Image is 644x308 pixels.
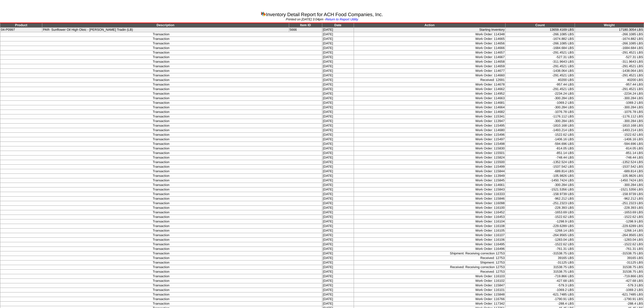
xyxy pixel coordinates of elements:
td: -291.4521 LBS [575,73,644,78]
td: -527.31 LBS [575,55,644,60]
td: Transaction [0,201,322,206]
td: Transaction [0,51,322,55]
td: -300.284 LBS [506,119,575,124]
td: Transaction [0,279,322,283]
td: -1522.62 LBS [506,133,575,137]
td: Work Order: 114667 [354,55,506,60]
td: -1674.882 LBS [506,37,575,41]
td: -266.1085 LBS [575,41,644,46]
td: Work Order: 114662 [354,87,506,92]
td: Transaction [0,82,322,87]
td: [DATE] [322,261,354,265]
td: [DATE] [322,37,354,41]
td: -158.9739 LBS [506,192,575,197]
td: -1521.5356 LBS [575,187,644,192]
td: -814.05 LBS [575,146,644,151]
td: Work Order: 115844 [354,169,506,174]
td: [DATE] [322,82,354,87]
td: Work Order: 114680 [354,128,506,133]
td: Transaction [0,215,322,219]
td: Transaction [0,192,322,197]
td: Work Order: 114656 [354,41,506,46]
td: [DATE] [322,242,354,247]
td: Transaction [0,242,322,247]
td: Transaction [0,87,322,92]
td: Received: 12753 [354,256,506,261]
td: Transaction [0,124,322,128]
td: [DATE] [322,60,354,64]
td: Work Order: 116453 [354,215,506,219]
td: [DATE] [322,128,354,133]
td: Work Order: 115501 [354,151,506,156]
td: [DATE] [322,238,354,242]
td: [DATE] [322,201,354,206]
td: -851.14 LBS [506,151,575,156]
td: -1537.542 LBS [575,165,644,169]
td: -229.6289 LBS [506,224,575,229]
td: Transaction [0,60,322,64]
td: PAR- Sunflower Oil High Oleic - [PERSON_NAME] Tradin (LB) [42,28,289,32]
td: [DATE] [322,64,354,69]
td: -1406.16 LBS [506,137,575,142]
td: Work Order: 114657 [354,51,506,55]
td: [DATE] [322,219,354,224]
td: -579.3 LBS [506,283,575,288]
td: Transaction [0,32,322,37]
td: -291.4521 LBS [506,73,575,78]
td: Work Order: 116452 [354,210,506,215]
td: -158.9739 LBS [575,192,644,197]
td: -1352.524 LBS [506,160,575,165]
td: Item ID [289,23,322,28]
td: [DATE] [322,46,354,51]
td: [DATE] [322,256,354,261]
img: graph.gif [261,11,266,16]
td: Transaction [0,101,322,105]
td: -1352.524 LBS [575,160,644,165]
td: Transaction [0,46,322,51]
td: [DATE] [322,101,354,105]
td: Product [0,23,42,28]
td: [DATE] [322,183,354,187]
td: -689.814 LBS [575,169,644,174]
td: Work Order: 115845 [354,178,506,183]
td: [DATE] [322,174,354,178]
td: Work Order: 114661 [354,183,506,187]
td: Work Order: 113947 [354,119,506,124]
td: 31538.75 LBS [506,270,575,274]
td: Work Order: 115496 [354,133,506,137]
td: Transaction [0,105,322,110]
td: Received: 12691 [354,78,506,82]
td: Work Order: 116106 [354,238,506,242]
td: -814.05 LBS [506,146,575,151]
td: -291.4521 LBS [575,51,644,55]
td: [DATE] [322,32,354,37]
td: -1684.684 LBS [506,46,575,51]
td: -105.9826 LBS [506,174,575,178]
td: Work Order: 114660 [354,73,506,78]
td: Transaction [0,270,322,274]
td: 31538.75 LBS [575,270,644,274]
td: Transaction [0,165,322,169]
td: Work Order: 114663 [354,96,506,101]
td: -851.14 LBS [575,151,644,156]
td: -291.4521 LBS [506,64,575,69]
td: [DATE] [322,229,354,233]
td: -1406.16 LBS [575,137,644,142]
td: [DATE] [322,110,354,114]
td: Transaction [0,206,322,210]
td: Work Order: 115843 [354,187,506,192]
td: Work Order: 116104 [354,219,506,224]
td: -1653.69 LBS [506,210,575,215]
td: Transaction [0,64,322,69]
td: -962.212 LBS [506,197,575,201]
td: Transaction [0,114,322,119]
td: Work Order: 116100 [354,206,506,210]
td: Transaction [0,265,322,270]
td: 04-P0997 [0,28,42,32]
td: [DATE] [322,165,354,169]
td: Work Order: 116103 [354,274,506,279]
td: 17180.3054 LBS [575,28,644,32]
td: [DATE] [322,133,354,137]
td: Transaction [0,156,322,160]
td: -427.68 LBS [575,279,644,283]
